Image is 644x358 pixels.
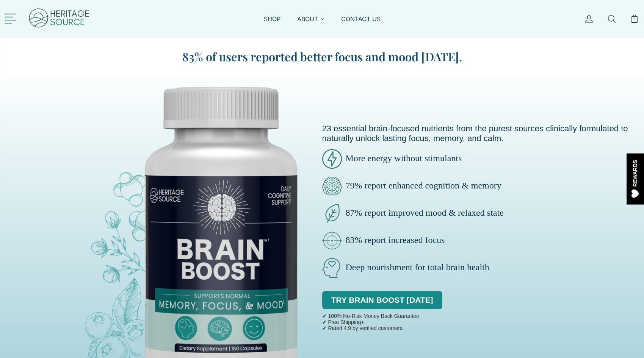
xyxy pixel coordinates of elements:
p: ✔ 100% No-Risk Money Back Guarantee [322,313,419,319]
img: brain-boost-natural.png [322,258,342,278]
p: ✔ Free Shipping+ [322,319,419,325]
img: brain-boost-clarity.png [322,176,342,196]
a: CONTACT US [341,15,381,32]
img: brain-boost-clinically-focus.png [322,231,342,251]
img: brain-boost-natural-pure.png [322,204,342,223]
a: ABOUT [297,15,324,32]
a: TRY BRAIN BOOST [DATE] [322,291,442,309]
img: Heritage Source [28,4,90,34]
p: ✔ Rated 4.9 by verified customers [322,325,419,331]
img: brain-boost-energy.png [322,149,342,169]
div: TRY BRAIN BOOST [DATE] [322,285,442,311]
blockquote: 83% of users reported better focus and mood [DATE]. [152,48,493,65]
a: SHOP [264,15,280,32]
